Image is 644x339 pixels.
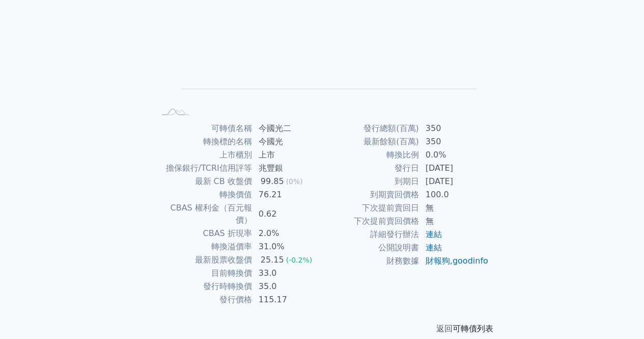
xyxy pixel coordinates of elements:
[593,290,644,339] div: 聊天小工具
[322,241,419,254] td: 公開說明書
[419,122,489,135] td: 350
[253,148,322,162] td: 上市
[453,256,488,266] a: goodinfo
[453,324,493,333] a: 可轉債列表
[419,201,489,215] td: 無
[253,162,322,175] td: 兆豐銀
[419,148,489,162] td: 0.0%
[286,177,303,186] span: (0%)
[426,229,442,239] a: 連結
[426,243,442,252] a: 連結
[322,215,419,228] td: 下次提前賣回價格
[419,175,489,188] td: [DATE]
[419,215,489,228] td: 無
[253,201,322,227] td: 0.62
[322,162,419,175] td: 發行日
[155,175,253,188] td: 最新 CB 收盤價
[426,256,450,266] a: 財報狗
[419,162,489,175] td: [DATE]
[155,162,253,175] td: 擔保銀行/TCRI信用評等
[143,323,501,335] p: 返回
[155,201,253,227] td: CBAS 權利金（百元報價）
[155,135,253,148] td: 轉換標的名稱
[155,293,253,306] td: 發行價格
[322,228,419,241] td: 詳細發行辦法
[155,267,253,280] td: 目前轉換價
[322,188,419,201] td: 到期賣回價格
[419,254,489,268] td: ,
[155,227,253,240] td: CBAS 折現率
[253,188,322,201] td: 76.21
[322,175,419,188] td: 到期日
[322,254,419,268] td: 財務數據
[593,290,644,339] iframe: Chat Widget
[155,280,253,293] td: 發行時轉換價
[155,240,253,253] td: 轉換溢價率
[322,201,419,215] td: 下次提前賣回日
[259,175,286,188] div: 99.85
[253,267,322,280] td: 33.0
[419,135,489,148] td: 350
[253,280,322,293] td: 35.0
[322,135,419,148] td: 最新餘額(百萬)
[322,122,419,135] td: 發行總額(百萬)
[155,148,253,162] td: 上市櫃別
[253,122,322,135] td: 今國光二
[419,188,489,201] td: 100.0
[155,253,253,267] td: 最新股票收盤價
[253,135,322,148] td: 今國光
[259,254,286,266] div: 25.15
[155,188,253,201] td: 轉換價值
[286,256,313,264] span: (-0.2%)
[253,240,322,253] td: 31.0%
[253,293,322,306] td: 115.17
[322,148,419,162] td: 轉換比例
[155,122,253,135] td: 可轉債名稱
[253,227,322,240] td: 2.0%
